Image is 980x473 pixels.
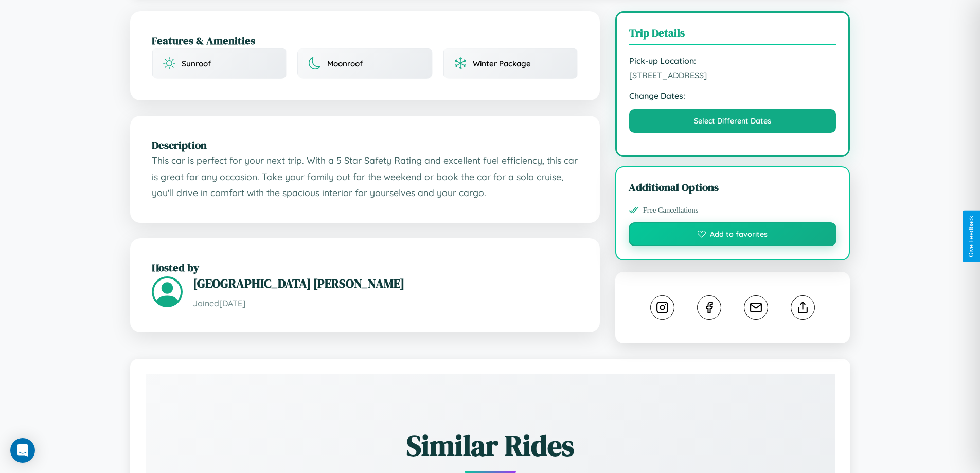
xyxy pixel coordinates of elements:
[152,137,578,152] h2: Description
[629,180,837,195] h3: Additional Options
[152,152,578,201] p: This car is perfect for your next trip. With a 5 Star Safety Rating and excellent fuel efficiency...
[182,426,799,465] h2: Similar Rides
[629,56,836,66] strong: Pick-up Location:
[473,59,531,68] span: Winter Package
[968,216,975,257] div: Give Feedback
[193,296,578,311] p: Joined [DATE]
[10,438,35,463] div: Open Intercom Messenger
[193,275,578,292] h3: [GEOGRAPHIC_DATA] [PERSON_NAME]
[152,33,578,48] h2: Features & Amenities
[152,260,578,275] h2: Hosted by
[629,109,836,133] button: Select Different Dates
[182,59,211,68] span: Sunroof
[629,91,836,101] strong: Change Dates:
[629,25,836,45] h3: Trip Details
[629,222,837,246] button: Add to favorites
[643,206,699,215] span: Free Cancellations
[327,59,363,68] span: Moonroof
[629,70,836,80] span: [STREET_ADDRESS]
